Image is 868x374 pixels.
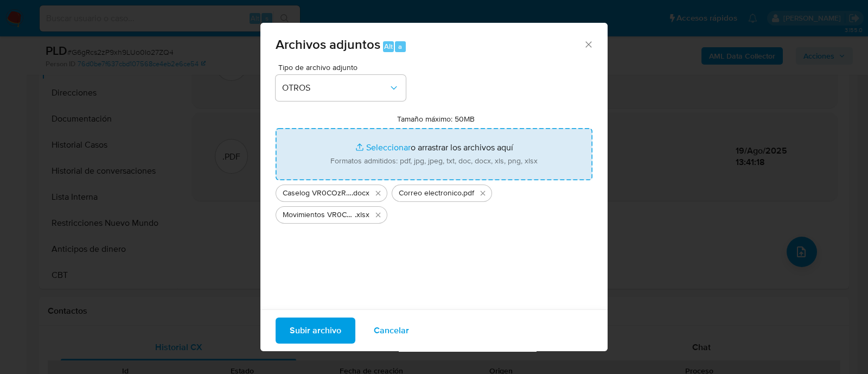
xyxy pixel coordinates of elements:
[276,318,355,344] button: Subir archivo
[583,39,593,49] button: Cerrar
[399,188,462,199] span: Correo electronico
[283,210,355,220] span: Movimientos VR0COzRbWVpiqQCzvmXxqNgb_2025_08_18_20_37_42
[276,75,406,101] button: OTROS
[372,187,385,200] button: Eliminar Caselog VR0COzRbWVpiqQCzvmXxqNgb_2025_08_18_20_37_42.docx
[352,188,369,199] span: .docx
[278,64,409,71] span: Tipo de archivo adjunto
[282,83,388,93] span: OTROS
[384,41,393,52] span: Alt
[355,210,369,220] span: .xlsx
[276,35,380,54] span: Archivos adjuntos
[397,114,475,124] label: Tamaño máximo: 50MB
[283,188,352,199] span: Caselog VR0COzRbWVpiqQCzvmXxqNgb_2025_08_18_20_37_42
[374,319,409,343] span: Cancelar
[290,319,341,343] span: Subir archivo
[462,188,474,199] span: .pdf
[476,187,489,200] button: Eliminar Correo electronico.pdf
[372,208,385,221] button: Eliminar Movimientos VR0COzRbWVpiqQCzvmXxqNgb_2025_08_18_20_37_42.xlsx
[398,41,402,52] span: a
[360,318,423,344] button: Cancelar
[276,180,592,224] ul: Archivos seleccionados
